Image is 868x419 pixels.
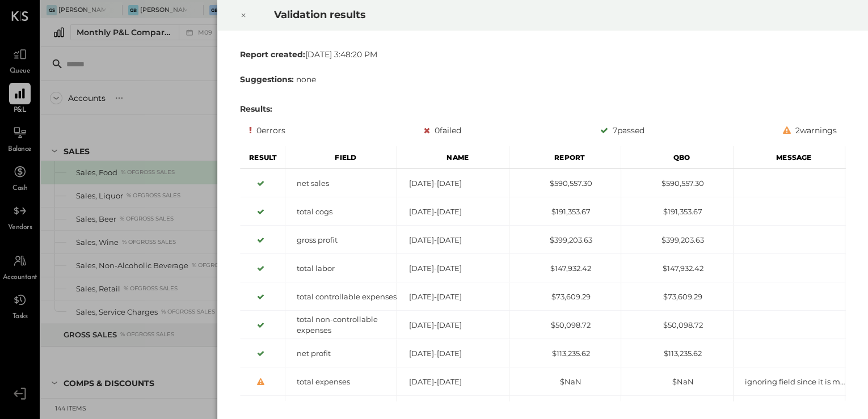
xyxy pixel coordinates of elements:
[621,206,732,217] div: $191,353.67
[733,376,844,387] div: ignoring field since it is missing or hidden from report
[397,320,508,331] div: [DATE]-[DATE]
[509,178,620,189] div: $590,557.30
[509,320,620,331] div: $50,098.72
[509,263,620,274] div: $147,932.42
[397,146,509,169] div: Name
[621,291,732,302] div: $73,609.29
[240,146,285,169] div: Result
[397,206,508,217] div: [DATE]-[DATE]
[240,49,305,60] b: Report created:
[621,235,732,246] div: $399,203.63
[509,348,620,359] div: $113,235.62
[621,146,733,169] div: Qbo
[600,124,644,137] div: 7 passed
[285,235,397,246] div: gross profit
[509,146,621,169] div: Report
[397,291,508,302] div: [DATE]-[DATE]
[621,376,732,387] div: $NaN
[509,206,620,217] div: $191,353.67
[285,178,397,189] div: net sales
[240,74,294,84] b: Suggestions:
[285,376,397,387] div: total expenses
[296,74,316,84] span: none
[285,348,397,359] div: net profit
[285,206,397,217] div: total cogs
[274,1,749,29] h2: Validation results
[509,291,620,302] div: $73,609.29
[249,124,285,137] div: 0 errors
[397,263,508,274] div: [DATE]-[DATE]
[782,124,836,137] div: 2 warnings
[733,146,845,169] div: Message
[397,178,508,189] div: [DATE]-[DATE]
[240,49,846,60] div: [DATE] 3:48:20 PM
[509,235,620,246] div: $399,203.63
[621,320,732,331] div: $50,098.72
[397,376,508,387] div: [DATE]-[DATE]
[621,263,732,274] div: $147,932.42
[285,291,397,302] div: total controllable expenses
[285,263,397,274] div: total labor
[621,348,732,359] div: $113,235.62
[621,178,732,189] div: $590,557.30
[240,104,272,114] b: Results:
[424,124,461,137] div: 0 failed
[285,314,397,335] div: total non-controllable expenses
[397,348,508,359] div: [DATE]-[DATE]
[397,235,508,246] div: [DATE]-[DATE]
[509,376,620,387] div: $NaN
[285,146,397,169] div: Field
